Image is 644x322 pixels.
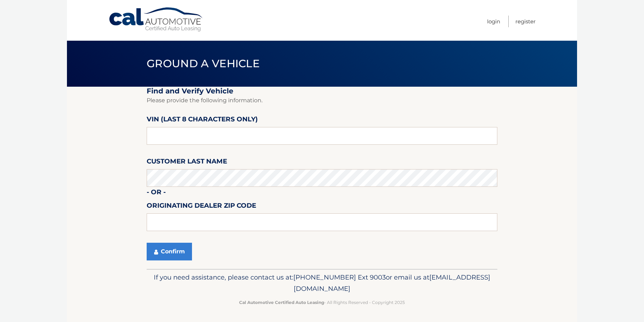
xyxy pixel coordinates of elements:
[515,16,536,27] a: Register
[151,299,493,306] p: - All Rights Reserved - Copyright 2025
[147,187,166,200] label: - or -
[487,16,500,27] a: Login
[147,57,260,70] span: Ground a Vehicle
[147,156,227,169] label: Customer Last Name
[239,300,324,305] strong: Cal Automotive Certified Auto Leasing
[147,114,258,127] label: VIN (last 8 characters only)
[147,200,256,213] label: Originating Dealer Zip Code
[293,273,386,281] span: [PHONE_NUMBER] Ext 9003
[147,87,497,96] h2: Find and Verify Vehicle
[147,243,192,260] button: Confirm
[151,272,493,294] p: If you need assistance, please contact us at: or email us at
[108,7,204,32] a: Cal Automotive
[147,96,497,105] p: Please provide the following information.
